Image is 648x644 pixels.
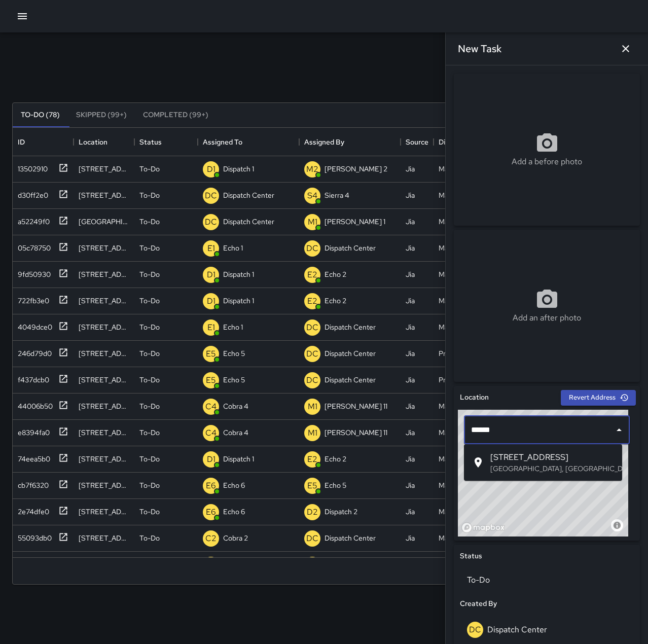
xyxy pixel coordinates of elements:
p: Dispatch Center [325,322,376,332]
p: M1 [308,427,317,439]
p: To-Do [139,533,160,543]
p: DC [306,374,318,386]
p: Echo 5 [325,480,346,490]
div: Jia [406,164,415,174]
div: Maintenance [439,296,480,306]
p: Sierra 4 [325,190,349,200]
div: 1722 Telegraph Avenue [79,217,129,227]
div: Source [406,128,428,156]
p: To-Do [139,427,160,438]
p: [GEOGRAPHIC_DATA], [GEOGRAPHIC_DATA], [GEOGRAPHIC_DATA] [490,463,614,474]
div: 102 Frank H. Ogawa Plaza [79,507,129,517]
div: 415 24th Street [79,480,129,490]
div: 13502910 [14,160,48,174]
p: DC [306,532,318,545]
div: Assigned By [304,128,344,156]
div: 349 15th Street [79,454,129,464]
p: Echo 2 [325,296,346,306]
p: D1 [207,163,215,175]
p: E6 [206,506,216,518]
p: C4 [205,427,217,439]
div: cb7f6320 [14,476,49,490]
p: To-Do [139,190,160,200]
p: Echo 6 [223,507,245,517]
p: DC [306,348,318,360]
div: 435 19th Street [79,269,129,279]
div: Maintenance [439,322,480,332]
div: Status [139,128,162,156]
div: 44006b50 [14,397,53,411]
p: To-Do [139,164,160,174]
div: Jia [406,348,415,359]
p: DC [306,321,318,334]
div: ef896c70 [14,555,49,569]
div: 9fd50930 [14,265,51,279]
p: Echo 2 [325,269,346,279]
div: Maintenance [439,480,480,490]
div: Maintenance [439,190,480,200]
div: Status [134,128,198,156]
p: [PERSON_NAME] 2 [325,164,387,174]
div: Assigned By [299,128,401,156]
p: Dispatch Center [325,533,376,543]
p: To-Do [139,322,160,332]
p: E5 [206,348,216,360]
div: Source [401,128,434,156]
p: [PERSON_NAME] 1 [325,217,385,227]
div: Maintenance [439,533,480,543]
div: d30ff2e0 [14,186,48,200]
p: Echo 5 [223,375,245,385]
div: 355 24th Street [79,322,129,332]
div: Jia [406,533,415,543]
p: [PERSON_NAME] 11 [325,427,387,438]
p: D2 [307,506,318,518]
div: Assigned To [198,128,299,156]
div: ID [13,128,74,156]
div: Jia [406,190,415,200]
p: To-Do [139,269,160,279]
div: Assigned To [203,128,242,156]
div: Jia [406,454,415,464]
button: Skipped (99+) [68,103,135,127]
p: Dispatch 1 [223,164,254,174]
div: 2300 Broadway [79,427,129,438]
div: Jia [406,217,415,227]
div: f437dcb0 [14,371,49,385]
div: Jia [406,480,415,490]
p: E2 [307,269,317,281]
div: 246d79d0 [14,344,52,359]
div: 338 24th Street [79,348,129,359]
div: 435 19th Street [79,296,129,306]
p: To-Do [139,243,160,253]
p: Dispatch Center [223,190,274,200]
div: Pressure Washing [439,375,492,385]
div: 1701 Broadway [79,533,129,543]
p: Echo 1 [223,322,243,332]
div: Location [79,128,107,156]
p: E5 [206,374,216,386]
div: Jia [406,507,415,517]
div: Maintenance [439,454,480,464]
div: Jia [406,401,415,411]
p: E1 [207,321,215,334]
div: 4049dce0 [14,318,52,332]
p: To-Do [139,217,160,227]
p: M1 [308,401,317,413]
button: Completed (99+) [135,103,217,127]
div: 2216 Broadway [79,164,129,174]
div: 1201 Franklin Street [79,243,129,253]
p: S4 [307,190,317,202]
div: Jia [406,427,415,438]
div: Maintenance [439,217,480,227]
p: To-Do [139,401,160,411]
div: e8394fa0 [14,423,50,438]
p: Echo 1 [223,243,243,253]
p: DC [306,242,318,255]
p: DC [205,216,217,228]
div: Pressure Washing [439,348,492,359]
p: To-Do [139,296,160,306]
div: 2100 Broadway [79,190,129,200]
p: Cobra 4 [223,427,248,438]
p: To-Do [139,375,160,385]
p: D1 [207,453,215,466]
